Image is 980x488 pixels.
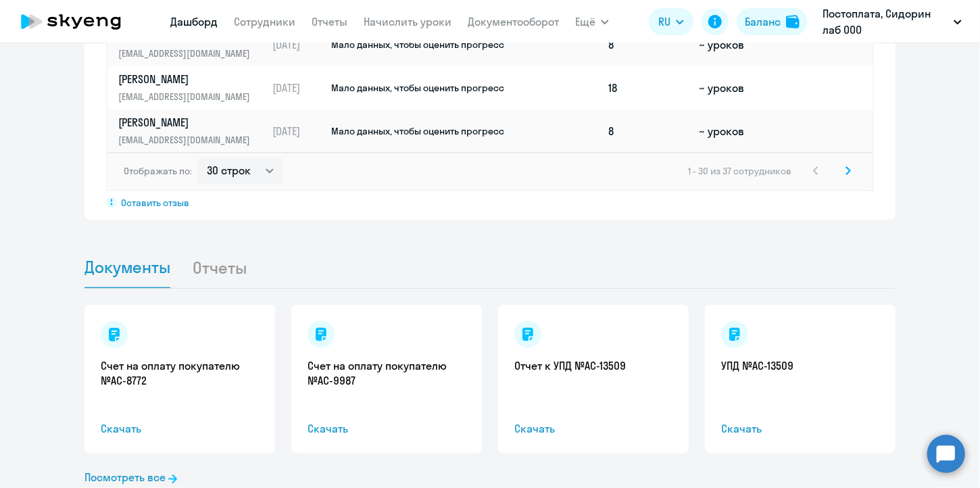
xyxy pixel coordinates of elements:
[721,359,879,374] a: УПД №AC-13509
[121,197,189,209] span: Оставить отзыв
[514,359,672,374] a: Отчет к УПД №AC-13509
[786,15,800,28] img: balance
[118,115,266,147] a: [PERSON_NAME][EMAIL_ADDRESS][DOMAIN_NAME]
[101,421,259,437] span: Скачать
[118,89,258,104] p: [EMAIL_ADDRESS][DOMAIN_NAME]
[737,8,808,35] button: Балансbalance
[603,66,693,109] td: 18
[118,132,258,147] p: [EMAIL_ADDRESS][DOMAIN_NAME]
[658,14,670,30] span: RU
[308,421,466,437] span: Скачать
[84,257,170,277] span: Документы
[124,165,192,177] span: Отображать по:
[234,15,295,28] a: Сотрудники
[721,421,879,437] span: Скачать
[816,5,969,38] button: Постоплата, Сидорин лаб ООО
[693,109,775,153] td: ~ уроков
[688,165,791,177] span: 1 - 30 из 37 сотрудников
[118,115,258,130] p: [PERSON_NAME]
[823,5,948,38] p: Постоплата, Сидорин лаб ООО
[118,72,258,87] p: [PERSON_NAME]
[118,28,266,61] a: [EMAIL_ADDRESS][DOMAIN_NAME]
[170,15,218,28] a: Дашборд
[364,15,451,28] a: Начислить уроки
[693,66,775,109] td: ~ уроков
[308,359,466,389] a: Счет на оплату покупателю №AC-9987
[118,46,258,61] p: [EMAIL_ADDRESS][DOMAIN_NAME]
[468,15,559,28] a: Документооборот
[118,72,266,104] a: [PERSON_NAME][EMAIL_ADDRESS][DOMAIN_NAME]
[575,8,609,35] button: Ещё
[84,470,177,486] a: Посмотреть все
[575,14,595,30] span: Ещё
[312,15,347,28] a: Отчеты
[267,109,330,153] td: [DATE]
[101,359,259,389] a: Счет на оплату покупателю №AC-8772
[649,8,693,35] button: RU
[745,14,781,30] div: Баланс
[267,23,330,66] td: [DATE]
[514,421,672,437] span: Скачать
[331,39,504,51] span: Мало данных, чтобы оценить прогресс
[603,23,693,66] td: 8
[267,66,330,109] td: [DATE]
[84,247,896,289] ul: Tabs
[331,82,504,94] span: Мало данных, чтобы оценить прогресс
[331,125,504,137] span: Мало данных, чтобы оценить прогресс
[603,109,693,153] td: 8
[693,23,775,66] td: ~ уроков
